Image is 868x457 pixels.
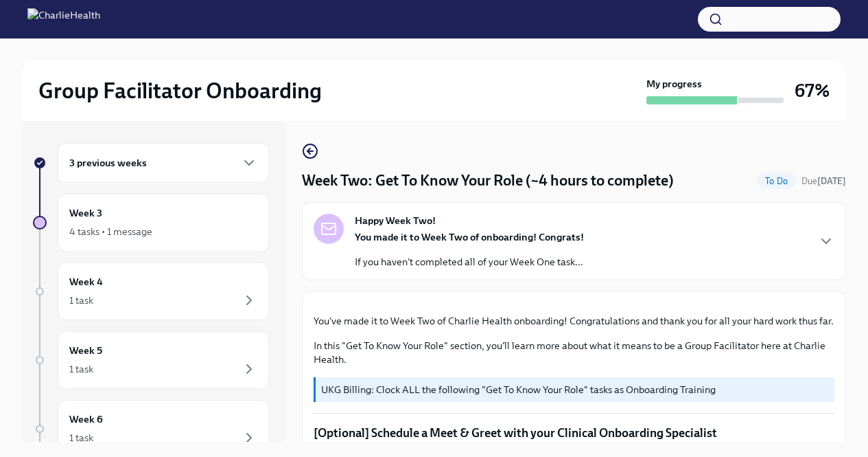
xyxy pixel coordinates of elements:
p: UKG Billing: Clock ALL the following "Get To Know Your Role" tasks as Onboarding Training [321,383,829,397]
a: Week 34 tasks • 1 message [33,194,269,252]
strong: You made it to Week Two of onboarding! Congrats! [355,231,584,243]
p: You've made it to Week Two of Charlie Health onboarding! Congratulations and thank you for all yo... [314,314,834,328]
p: If you haven't completed all of your Week One task... [355,255,584,269]
span: To Do [757,176,796,186]
h6: 3 previous weeks [69,155,147,170]
div: 1 task [69,362,93,376]
span: October 6th, 2025 08:00 [801,175,846,188]
a: Week 41 task [33,263,269,320]
h2: Group Facilitator Onboarding [38,77,322,104]
p: [Optional] Schedule a Meet & Greet with your Clinical Onboarding Specialist [314,425,834,441]
a: Week 51 task [33,331,269,389]
div: 1 task [69,431,93,445]
h6: Week 3 [69,205,102,221]
p: In this "Get To Know Your Role" section, you'll learn more about what it means to be a Group Faci... [314,339,834,366]
img: CharlieHealth [27,8,100,30]
h4: Week Two: Get To Know Your Role (~4 hours to complete) [302,170,674,191]
div: 1 task [69,293,93,307]
h3: 67% [795,78,830,103]
h6: Week 4 [69,274,103,289]
div: 3 previous weeks [58,143,269,183]
div: 4 tasks • 1 message [69,225,152,238]
strong: My progress [646,77,702,91]
h6: Week 5 [69,343,102,358]
strong: [DATE] [817,176,846,186]
strong: Happy Week Two! [355,214,436,227]
h6: Week 6 [69,412,103,427]
span: Due [801,176,846,186]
